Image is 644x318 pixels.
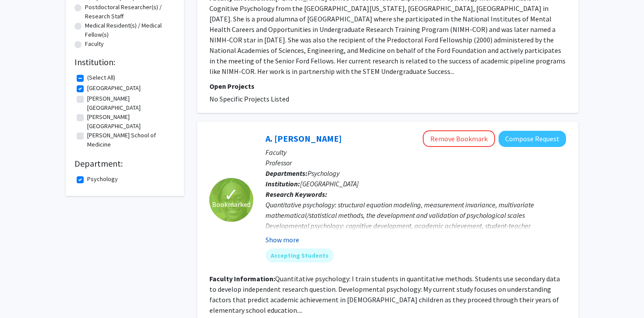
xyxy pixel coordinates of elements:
[300,179,359,188] span: [GEOGRAPHIC_DATA]
[265,179,300,188] b: Institution:
[209,274,560,315] fg-read-more: Quantitative psychology: I train students in quantitative methods. Students use secondary data to...
[423,130,495,147] button: Remove Bookmark
[74,158,175,169] h2: Department:
[85,21,175,39] label: Medical Resident(s) / Medical Fellow(s)
[87,84,141,93] label: [GEOGRAPHIC_DATA]
[74,57,175,67] h2: Institution:
[87,175,118,184] label: Psychology
[209,81,566,91] p: Open Projects
[85,3,175,21] label: Postdoctoral Researcher(s) / Research Staff
[87,131,173,149] label: [PERSON_NAME] School of Medicine
[209,274,275,283] b: Faculty Information:
[265,190,327,199] b: Research Keywords:
[87,94,173,112] label: [PERSON_NAME][GEOGRAPHIC_DATA]
[265,133,342,144] a: A. [PERSON_NAME]
[224,190,239,199] span: ✓
[7,279,37,311] iframe: Chat
[85,39,104,49] label: Faculty
[212,199,251,210] span: Bookmarked
[265,147,566,157] p: Faculty
[87,112,173,131] label: [PERSON_NAME][GEOGRAPHIC_DATA]
[265,169,308,178] b: Departments:
[265,234,299,245] button: Show more
[308,169,340,178] span: Psychology
[209,94,289,103] span: No Specific Projects Listed
[265,248,334,262] mat-chip: Accepting Students
[265,157,566,168] p: Professor
[87,73,115,82] label: (Select All)
[499,131,566,147] button: Compose Request to A. Nayena Blankson
[265,199,566,241] div: Quantitative psychology: structural equation modeling, measurement invariance, multivariate mathe...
